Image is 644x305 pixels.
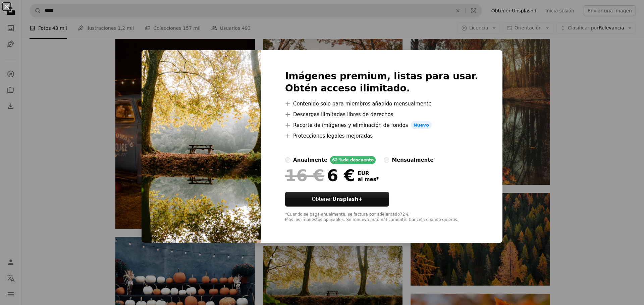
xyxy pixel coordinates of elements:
div: anualmente [293,156,327,164]
li: Contenido solo para miembros añadido mensualmente [285,100,478,108]
h2: Imágenes premium, listas para usar. Obtén acceso ilimitado. [285,70,478,94]
li: Recorte de imágenes y eliminación de fondos [285,121,478,129]
img: premium_photo-1667126444822-94fb21279436 [142,50,261,243]
div: 6 € [285,167,355,184]
div: mensualmente [392,156,433,164]
strong: Unsplash+ [332,196,363,202]
input: anualmente62 %de descuento [285,157,290,163]
li: Descargas ilimitadas libres de derechos [285,110,478,119]
div: *Cuando se paga anualmente, se factura por adelantado 72 € Más los impuestos aplicables. Se renue... [285,212,478,223]
button: ObtenerUnsplash+ [285,192,389,207]
span: Nuevo [411,121,432,129]
li: Protecciones legales mejoradas [285,132,478,140]
span: EUR [358,170,379,176]
div: 62 % de descuento [330,156,376,164]
input: mensualmente [384,157,389,163]
span: 16 € [285,167,324,184]
span: al mes * [358,176,379,182]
